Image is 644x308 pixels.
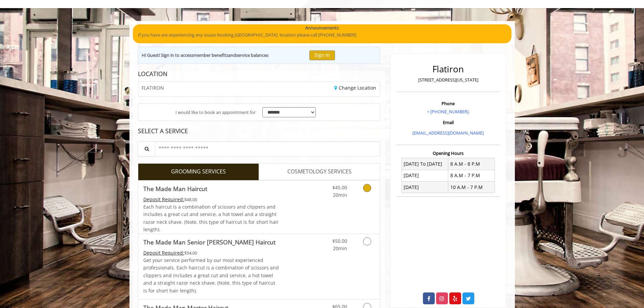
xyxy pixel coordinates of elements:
[448,170,495,181] td: 8 A.M - 7 P.M
[138,141,155,157] button: Service Search
[175,109,256,116] span: I would like to book an appointment for
[305,24,339,31] b: Announcements
[287,167,352,176] span: COSMETOLOGY SERVICES
[171,167,226,176] span: GROOMING SERVICES
[143,204,279,233] span: Each haircut is a combination of scissors and clippers and includes a great cut and service, a ho...
[333,245,347,252] span: 20min
[143,250,184,256] span: This service needs some Advance to be paid before we block your appointment
[143,249,279,257] div: $54.00
[138,70,167,78] b: LOCATION
[236,52,268,58] b: service balances
[398,76,498,84] p: [STREET_ADDRESS][US_STATE]
[402,170,448,181] td: [DATE]
[402,182,448,193] td: [DATE]
[427,109,470,115] a: + [PHONE_NUMBER].
[333,192,347,198] span: 20min
[398,120,498,125] h3: Email
[396,151,500,156] h3: Opening Hours
[138,31,506,39] p: If you have are experiencing any issues booking [GEOGRAPHIC_DATA] location please call [PHONE_NUM...
[448,158,495,170] td: 8 A.M - 8 P.M
[332,184,347,191] span: $45.00
[143,196,184,203] span: This service needs some Advance to be paid before we block your appointment
[143,184,207,193] b: The Made Man Haircut
[309,50,335,60] button: Sign In
[412,130,484,136] a: [EMAIL_ADDRESS][DOMAIN_NAME]
[143,257,279,294] p: Get your service performed by our most experienced professionals. Each haircut is a combination o...
[402,158,448,170] td: [DATE] To [DATE]
[398,101,498,106] h3: Phone
[138,128,380,134] div: SELECT A SERVICE
[143,196,279,203] div: $48.00
[142,52,268,59] div: Hi Guest! Sign in to access and
[193,52,228,58] b: member benefits
[143,237,276,247] b: The Made Man Senior [PERSON_NAME] Haircut
[398,64,498,74] h2: Flatiron
[142,85,164,90] span: FLATIRON
[334,85,376,91] a: Change Location
[448,182,495,193] td: 10 A.M - 7 P.M
[332,238,347,244] span: $50.00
